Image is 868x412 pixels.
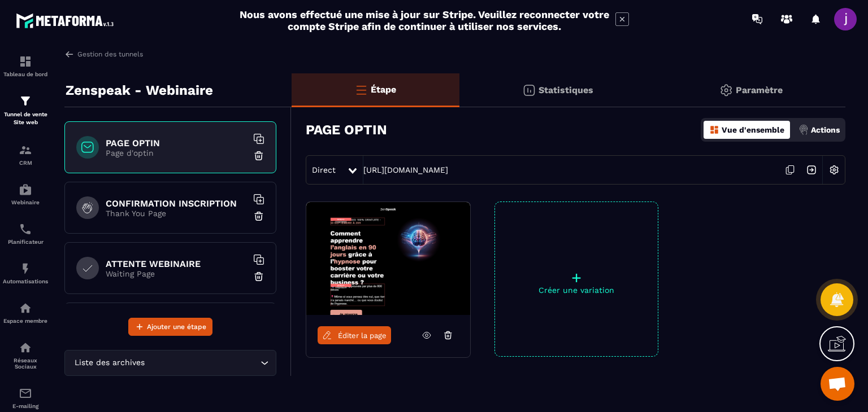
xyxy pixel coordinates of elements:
img: setting-gr.5f69749f.svg [719,84,733,97]
img: formation [19,94,32,108]
p: Statistiques [539,85,593,95]
img: email [19,387,32,400]
h6: PAGE OPTIN [106,138,247,148]
button: Ajouter une étape [128,318,212,336]
img: image [306,202,470,315]
p: Paramètre [736,85,783,95]
a: formationformationTunnel de vente Site web [3,86,48,135]
img: arrow-next.bcc2205e.svg [801,159,822,181]
p: Réseaux Sociaux [3,357,48,370]
img: trash [253,150,264,161]
img: formation [19,55,32,68]
p: Actions [811,125,840,134]
a: automationsautomationsAutomatisations [3,253,48,293]
input: Search for option [147,357,258,369]
img: arrow [64,49,75,59]
h6: ATTENTE WEBINAIRE [106,258,247,269]
p: Étape [371,84,396,95]
div: Ouvrir le chat [821,367,854,401]
h2: Nous avons effectué une mise à jour sur Stripe. Veuillez reconnecter votre compte Stripe afin de ... [239,8,610,32]
img: automations [19,183,32,196]
p: Page d'optin [106,148,247,157]
span: Éditer la page [338,331,387,340]
img: automations [19,301,32,315]
span: Ajouter une étape [147,321,206,332]
p: Tunnel de vente Site web [3,111,48,126]
p: Planificateur [3,239,48,245]
img: dashboard-orange.40269519.svg [709,125,719,135]
a: schedulerschedulerPlanificateur [3,214,48,253]
span: Liste des archives [72,357,147,369]
span: Direct [312,165,336,174]
img: trash [253,211,264,222]
p: Tableau de bord [3,71,48,77]
a: automationsautomationsWebinaire [3,174,48,214]
h3: PAGE OPTIN [306,122,387,138]
h6: CONFIRMATION INSCRIPTION [106,198,247,209]
p: Waiting Page [106,269,247,278]
p: Automatisations [3,278,48,284]
a: Gestion des tunnels [64,49,143,59]
a: [URL][DOMAIN_NAME] [363,165,448,174]
p: Créer une variation [495,286,658,295]
p: + [495,270,658,286]
a: formationformationTableau de bord [3,46,48,86]
img: logo [16,10,118,31]
a: social-networksocial-networkRéseaux Sociaux [3,332,48,378]
img: stats.20deebd0.svg [522,84,536,97]
img: social-network [19,341,32,354]
img: bars-o.4a397970.svg [354,83,368,97]
p: Thank You Page [106,209,247,218]
p: Espace membre [3,318,48,324]
img: automations [19,262,32,275]
img: actions.d6e523a2.png [798,125,809,135]
p: Zenspeak - Webinaire [66,79,213,102]
p: CRM [3,160,48,166]
div: Search for option [64,350,276,376]
p: Vue d'ensemble [722,125,784,134]
a: Éditer la page [318,326,391,344]
img: setting-w.858f3a88.svg [823,159,845,181]
img: formation [19,143,32,157]
img: scheduler [19,222,32,236]
a: formationformationCRM [3,135,48,174]
img: trash [253,271,264,282]
a: automationsautomationsEspace membre [3,293,48,332]
p: E-mailing [3,403,48,409]
p: Webinaire [3,199,48,205]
